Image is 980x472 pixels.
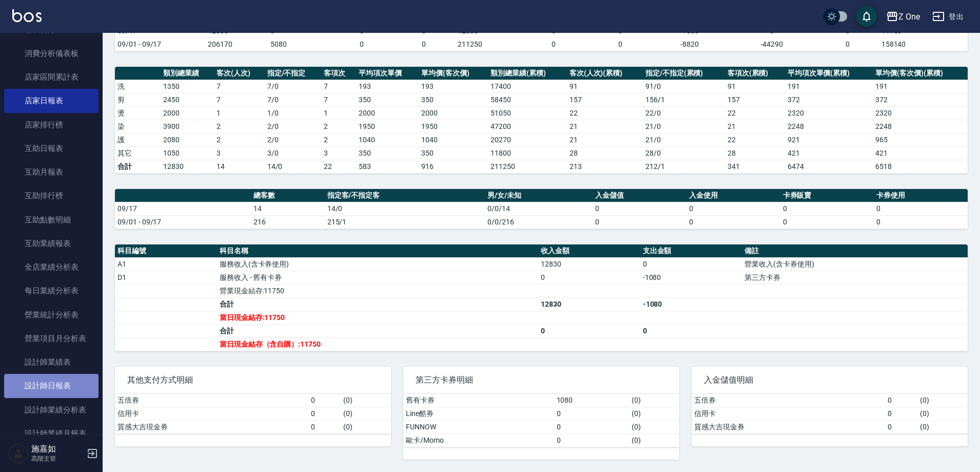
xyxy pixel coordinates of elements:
td: Line酷券 [403,407,554,420]
td: 合計 [115,160,161,173]
td: 0 [816,37,879,51]
a: 設計師業績月報表 [4,422,99,445]
td: 2000 [161,106,214,120]
td: 0/0/14 [485,202,593,215]
td: -44290 [728,37,816,51]
td: 0 [538,271,640,284]
td: 2000 [419,106,488,120]
td: -1080 [640,297,742,311]
td: 1080 [554,394,630,407]
td: 91 / 0 [643,80,725,93]
td: 染 [115,120,161,133]
td: 0 [874,215,968,229]
th: 入金儲值 [593,189,687,202]
td: 14 [214,160,265,173]
td: 14/0 [325,202,485,215]
button: 登出 [928,7,968,26]
a: 營業項目月分析表 [4,327,99,350]
th: 類別總業績 [161,67,214,80]
td: 0 [687,202,780,215]
th: 總客數 [251,189,325,202]
td: A1 [115,257,217,271]
a: 店家區間累計表 [4,65,99,89]
td: 五倍券 [692,394,885,407]
table: a dense table [115,67,968,174]
th: 平均項次單價 [356,67,419,80]
td: 212/1 [643,160,725,173]
td: 3 [214,146,265,160]
td: 22 [725,133,785,146]
td: 0 [554,433,630,447]
td: 合計 [217,297,538,311]
td: -1080 [640,271,742,284]
td: 第三方卡券 [742,271,968,284]
td: 0 [393,37,455,51]
th: 支出金額 [640,244,742,258]
button: save [856,6,877,27]
td: 5080 [268,37,330,51]
td: 2320 [873,106,968,120]
a: 設計師業績表 [4,350,99,374]
td: 350 [419,146,488,160]
td: 51050 [488,106,566,120]
td: 583 [356,160,419,173]
a: 互助排行榜 [4,184,99,207]
td: 6474 [785,160,873,173]
td: 21 / 0 [643,120,725,133]
td: ( 0 ) [341,407,391,420]
td: 0 [780,202,874,215]
td: 206170 [205,37,268,51]
td: 1350 [161,80,214,93]
td: ( 0 ) [917,394,968,407]
td: ( 0 ) [629,433,679,447]
td: 14 [251,202,325,215]
td: 91 [725,80,785,93]
table: a dense table [115,394,391,434]
a: 設計師日報表 [4,374,99,398]
td: 1040 [356,133,419,146]
td: 47200 [488,120,566,133]
td: 歐卡/Momo [403,433,554,447]
td: 1950 [419,120,488,133]
td: 營業現金結存:11750 [217,284,538,297]
td: 1 [321,106,356,120]
td: ( 0 ) [917,407,968,420]
td: 22 [725,106,785,120]
a: 互助業績報表 [4,232,99,255]
button: Z One [882,6,924,27]
td: 21 [725,120,785,133]
td: 921 [785,133,873,146]
td: 193 [419,80,488,93]
td: ( 0 ) [629,394,679,407]
td: 2 / 0 [265,120,322,133]
td: 0 [640,257,742,271]
td: 11800 [488,146,566,160]
h5: 施嘉如 [31,444,84,454]
td: 28 / 0 [643,146,725,160]
td: 0 [640,324,742,337]
td: 6518 [873,160,968,173]
th: 男/女/未知 [485,189,593,202]
td: 0 [874,202,968,215]
td: 22 / 0 [643,106,725,120]
td: 0 [780,215,874,229]
td: 信用卡 [115,407,308,420]
td: ( 0 ) [341,394,391,407]
td: 211250 [488,160,566,173]
th: 指定客/不指定客 [325,189,485,202]
td: 7 [214,93,265,106]
th: 入金使用 [687,189,780,202]
th: 收入金額 [538,244,640,258]
td: 7 [321,80,356,93]
td: ( 0 ) [629,420,679,433]
td: 2000 [356,106,419,120]
td: 22 [567,106,643,120]
td: 216 [251,215,325,229]
td: ( 0 ) [341,420,391,433]
td: 3 / 0 [265,146,322,160]
th: 指定/不指定(累積) [643,67,725,80]
table: a dense table [692,394,968,434]
td: 17400 [488,80,566,93]
th: 客項次 [321,67,356,80]
td: 28 [725,146,785,160]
